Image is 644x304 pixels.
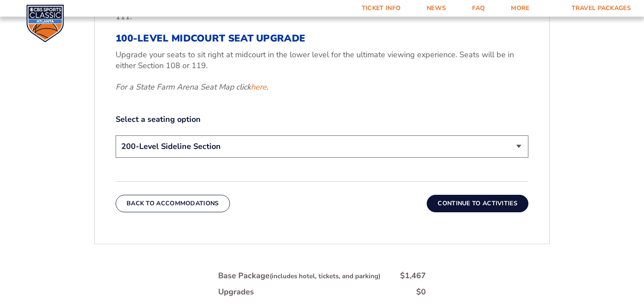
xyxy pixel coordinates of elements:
div: $1,467 [400,270,426,281]
h3: 100-Level Midcourt Seat Upgrade [116,33,528,44]
button: Back To Accommodations [116,195,230,212]
small: (includes hotel, tickets, and parking) [270,272,380,280]
div: Upgrades [218,287,254,297]
div: $0 [416,287,426,297]
label: Select a seating option [116,114,528,125]
a: here [251,82,267,93]
p: Upgrade your seats to sit right at midcourt in the lower level for the ultimate viewing experienc... [116,49,528,71]
button: Continue To Activities [427,195,528,212]
div: Base Package [218,270,380,281]
img: CBS Sports Classic [26,4,64,42]
em: For a State Farm Arena Seat Map click . [116,82,268,92]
